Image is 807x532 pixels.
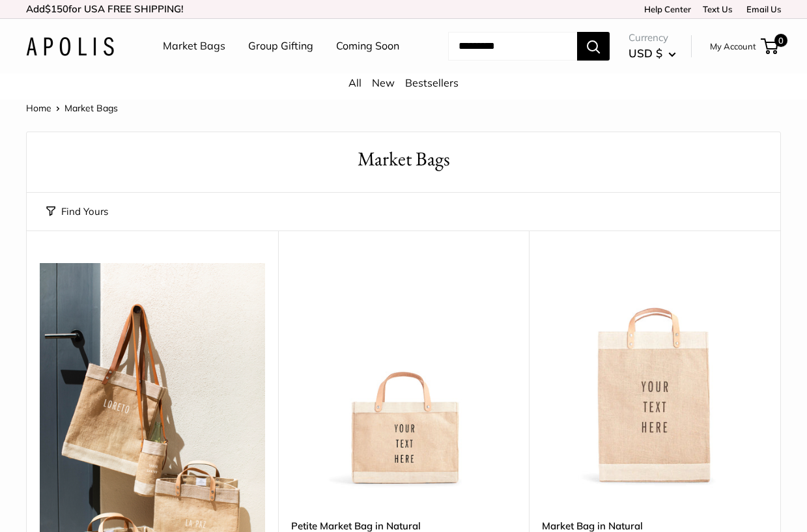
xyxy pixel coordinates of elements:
a: Coming Soon [336,36,399,56]
img: Market Bag in Natural [542,263,767,488]
a: Group Gifting [248,36,313,56]
a: Help Center [640,4,691,14]
a: 0 [762,38,778,54]
nav: Breadcrumb [26,100,118,117]
a: Text Us [703,4,732,14]
a: Market Bag in NaturalMarket Bag in Natural [542,263,767,488]
a: Petite Market Bag in Naturaldescription_Effortless style that elevates every moment [291,263,517,488]
span: 0 [774,34,787,47]
img: Apolis [26,37,114,56]
img: Petite Market Bag in Natural [291,263,517,488]
a: New [372,76,395,89]
a: My Account [710,38,756,54]
input: Search... [448,32,577,61]
h1: Market Bags [46,145,761,173]
a: Email Us [742,4,781,14]
span: Market Bags [64,102,118,114]
a: Bestsellers [405,76,459,89]
span: Currency [629,29,676,47]
button: Search [577,32,610,61]
span: $150 [45,3,68,15]
a: Market Bags [163,36,225,56]
a: Home [26,102,51,114]
span: USD $ [629,46,662,60]
button: USD $ [629,43,676,64]
button: Find Yours [46,203,108,221]
a: All [348,76,361,89]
